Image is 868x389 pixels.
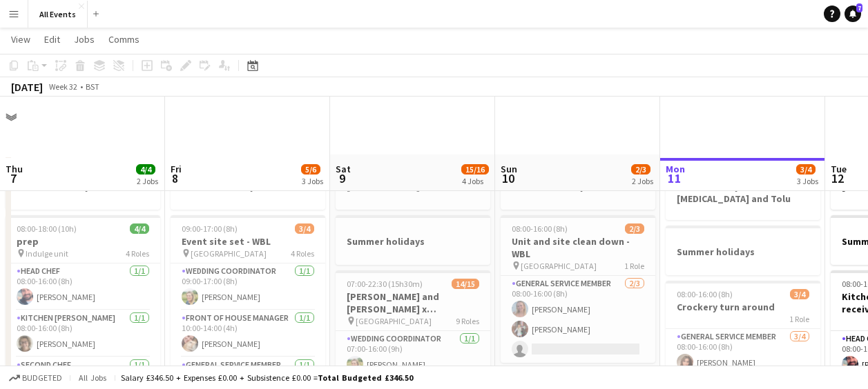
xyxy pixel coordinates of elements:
span: 11 [664,170,685,186]
span: 4/4 [136,164,155,174]
span: 4 Roles [126,248,149,259]
h3: Summer holidays [336,235,490,248]
span: [GEOGRAPHIC_DATA] [356,316,432,326]
span: Indulge unit [26,248,68,259]
div: 4 Jobs [462,176,488,186]
span: 1 Role [789,314,809,324]
span: View [11,33,30,46]
div: 3 Jobs [302,176,323,186]
span: Comms [108,33,139,46]
app-card-role: Wedding Coordinator1/109:00-17:00 (8h)[PERSON_NAME] [171,263,325,310]
span: Thu [6,163,23,175]
a: Edit [39,30,66,48]
span: 9 [334,170,351,186]
span: 3/4 [796,164,816,174]
a: View [6,30,36,48]
span: Edit [44,33,60,46]
span: 4 Roles [291,248,314,259]
span: 08:00-16:00 (8h) [677,289,733,299]
h3: Unit and site clean down - WBL [501,235,655,260]
app-card-role: General service member2/308:00-16:00 (8h)[PERSON_NAME][PERSON_NAME] [501,276,655,363]
span: Sun [501,163,517,175]
span: 3/4 [790,289,809,299]
span: Mon [666,163,685,175]
div: BST [86,81,99,92]
h3: Crockery turn around [666,301,820,313]
span: 7 [3,170,23,186]
div: Salary £346.50 + Expenses £0.00 + Subsistence £0.00 = [121,372,413,383]
span: Sat [336,163,351,175]
span: Total Budgeted £346.50 [318,372,413,383]
h3: Summer holidays [666,246,820,258]
a: Comms [103,30,145,48]
app-card-role: Head Chef1/108:00-16:00 (8h)[PERSON_NAME] [6,263,160,310]
span: Fri [171,163,182,175]
span: 9 Roles [456,316,479,326]
span: 4/4 [130,223,149,234]
span: 2/3 [631,164,650,174]
span: 8 [168,170,182,186]
app-card-role: Wedding Coordinator1/107:00-16:00 (9h)[PERSON_NAME] [336,331,490,378]
span: [GEOGRAPHIC_DATA] [191,248,267,259]
app-job-card: Summer holidays [666,226,820,275]
div: 2 Jobs [137,176,158,186]
span: Jobs [74,33,95,46]
app-job-card: Summer holidays [336,215,490,265]
div: 2 Jobs [632,176,653,186]
span: 3/4 [295,223,314,234]
app-job-card: 08:00-16:00 (8h)2/3Unit and site clean down - WBL [GEOGRAPHIC_DATA]1 RoleGeneral service member2/... [501,215,655,363]
span: 14/15 [452,279,479,289]
span: 1 Role [624,261,644,271]
button: All Events [28,1,88,28]
span: 08:00-16:00 (8h) [512,223,568,234]
span: Week 32 [46,81,80,92]
span: 12 [829,170,847,186]
app-card-role: Front of House Manager1/110:00-14:00 (4h)[PERSON_NAME] [171,310,325,357]
h3: Event site set - WBL [171,235,325,248]
span: 07:00-22:30 (15h30m) [347,279,423,289]
span: [GEOGRAPHIC_DATA] [521,261,597,271]
app-card-role: Kitchen [PERSON_NAME]1/108:00-16:00 (8h)[PERSON_NAME] [6,310,160,357]
span: 10 [499,170,517,186]
span: Tue [831,163,847,175]
span: 5/6 [301,164,320,174]
span: Budgeted [22,373,62,383]
h3: [PERSON_NAME] and [PERSON_NAME] x [STREET_ADDRESS] [336,290,490,315]
h3: Linen delivery - [MEDICAL_DATA] and Tolu [666,180,820,205]
a: Jobs [68,30,100,48]
div: [DATE] [11,80,43,94]
span: 2/3 [625,223,644,234]
button: Budgeted [7,370,64,386]
span: 08:00-18:00 (10h) [17,223,77,234]
h3: prep [6,235,160,248]
span: 7 [856,3,862,12]
span: All jobs [76,372,109,383]
a: 7 [845,6,861,22]
span: 15/16 [461,164,489,174]
div: 3 Jobs [797,176,818,186]
span: 09:00-17:00 (8h) [182,223,238,234]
